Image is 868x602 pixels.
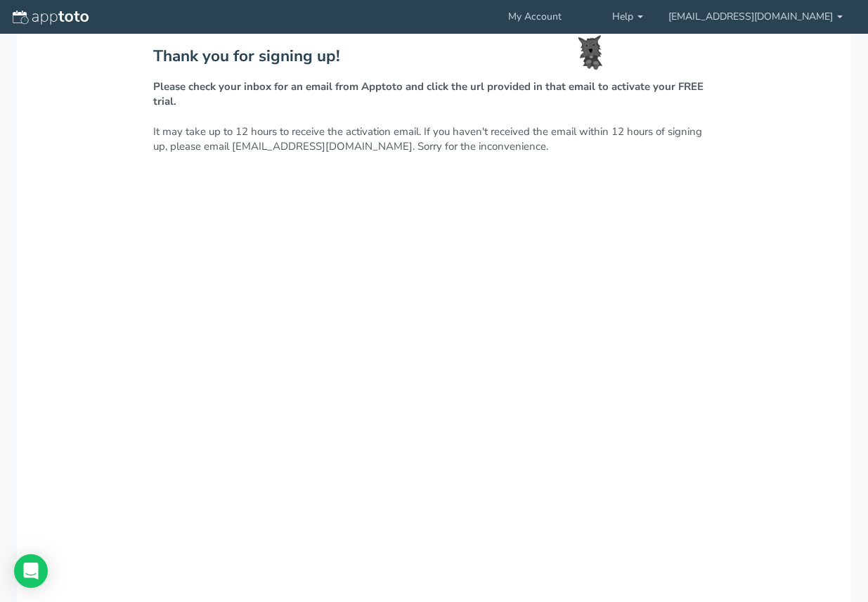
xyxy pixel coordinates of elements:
p: It may take up to 12 hours to receive the activation email. If you haven't received the email wit... [153,79,715,155]
div: Open Intercom Messenger [14,554,48,588]
strong: Please check your inbox for an email from Apptoto and click the url provided in that email to act... [153,79,704,108]
img: logo-apptoto--white.svg [13,11,89,25]
h2: Thank you for signing up! [153,48,715,65]
img: toto-small.png [578,35,603,70]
